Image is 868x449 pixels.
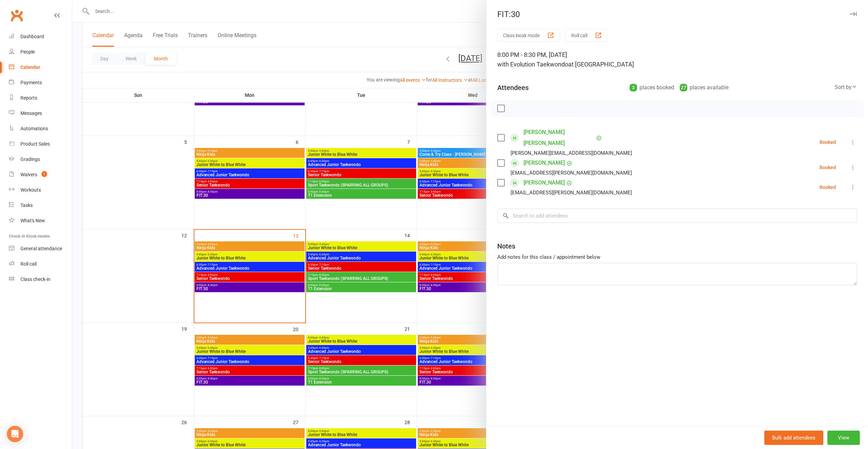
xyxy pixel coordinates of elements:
div: Product Sales [20,141,50,147]
a: What's New [9,213,72,228]
a: Clubworx [8,7,25,24]
div: Booked [820,165,836,170]
a: [PERSON_NAME] [524,158,565,168]
span: with Evolution Taekwondo [497,61,568,68]
div: What's New [20,218,45,223]
div: Calendar [20,64,40,70]
a: Payments [9,75,72,90]
span: at [GEOGRAPHIC_DATA] [568,61,634,68]
div: places available [680,83,729,92]
input: Search to add attendees [497,209,857,223]
a: Messages [9,106,72,121]
a: Gradings [9,152,72,167]
a: Class kiosk mode [9,272,72,287]
div: Workouts [20,187,41,193]
a: Reports [9,90,72,106]
div: Notes [497,241,515,251]
div: Messages [20,110,42,116]
div: Attendees [497,83,529,92]
button: Bulk add attendees [764,431,823,445]
button: View [827,431,860,445]
div: Booked [820,140,836,145]
div: Class check-in [20,276,50,282]
a: Roll call [9,256,72,272]
div: Gradings [20,156,40,162]
div: Roll call [20,261,36,267]
a: Workouts [9,182,72,198]
div: [PERSON_NAME][EMAIL_ADDRESS][DOMAIN_NAME] [511,149,632,158]
div: Automations [20,126,48,131]
a: Automations [9,121,72,136]
div: Add notes for this class / appointment below [497,253,857,261]
button: Roll call [565,29,608,42]
div: [EMAIL_ADDRESS][PERSON_NAME][DOMAIN_NAME] [511,168,632,177]
a: Tasks [9,198,72,213]
div: Reports [20,95,37,101]
a: People [9,44,72,60]
div: General attendance [20,246,62,251]
div: Tasks [20,203,33,208]
div: 27 [680,84,687,91]
button: Class kiosk mode [497,29,560,42]
div: Dashboard [20,34,44,39]
div: [EMAIL_ADDRESS][PERSON_NAME][DOMAIN_NAME] [511,188,632,197]
a: [PERSON_NAME] [524,177,565,188]
div: places booked [630,83,674,92]
div: 3 [630,84,637,91]
div: FIT:30 [486,10,868,19]
a: [PERSON_NAME] [PERSON_NAME] [524,127,594,149]
a: Dashboard [9,29,72,44]
div: 8:00 PM - 8:30 PM, [DATE] [497,50,857,69]
a: General attendance kiosk mode [9,241,72,256]
div: Payments [20,80,42,85]
a: Calendar [9,60,72,75]
a: Product Sales [9,136,72,152]
span: 1 [42,171,47,177]
div: Waivers [20,172,37,177]
a: Waivers 1 [9,167,72,182]
div: Sort by [835,83,857,92]
div: People [20,49,35,55]
div: Booked [820,185,836,190]
div: Open Intercom Messenger [7,426,23,442]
